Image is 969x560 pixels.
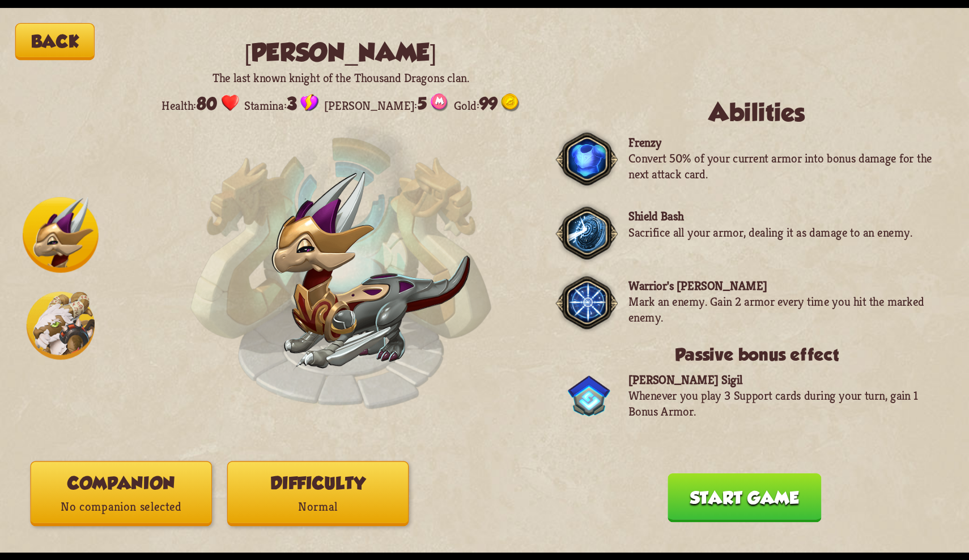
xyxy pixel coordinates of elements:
[161,93,239,114] div: Health:
[189,114,492,416] img: Enchantment_Altar.png
[568,375,610,416] img: ChevalierSigil.png
[23,197,99,273] img: Chevalier_Dragon_Icon.png
[556,202,618,265] img: Dark_Frame.png
[244,93,319,114] div: Stamina:
[159,38,522,66] h2: [PERSON_NAME]
[300,93,319,112] img: Stamina_Icon.png
[27,292,95,360] img: Barbarian_Dragon_Icon.png
[454,93,520,114] div: Gold:
[228,495,408,519] p: Normal
[628,134,946,150] p: Frenzy
[501,93,520,112] img: Gold.png
[271,172,470,371] img: Chevalier_Dragon.png
[568,99,946,126] h2: Abilities
[220,93,239,112] img: Heart.png
[30,461,212,526] button: CompanionNo companion selected
[628,208,912,224] p: Shield Bash
[668,473,821,522] button: Start game
[15,23,95,59] button: Back
[197,94,217,114] span: 80
[628,224,912,240] p: Sacrifice all your armor, dealing it as damage to an enemy.
[324,93,448,114] div: [PERSON_NAME]:
[479,94,498,114] span: 99
[159,70,522,86] p: The last known knight of the Thousand Dragons clan.
[628,294,946,326] p: Mark an enemy. Gain 2 armor every time you hit the marked enemy.
[628,150,946,182] p: Convert 50% of your current armor into bonus damage for the next attack card.
[227,461,409,526] button: DifficultyNormal
[31,495,211,519] p: No companion selected
[556,127,618,191] img: Dark_Frame.png
[628,277,946,293] p: Warrior's [PERSON_NAME]
[418,94,427,114] span: 5
[628,371,946,387] p: [PERSON_NAME] Sigil
[431,93,449,112] img: Mana_Points.png
[628,387,946,419] p: Whenever you play 3 Support cards during your turn, gain 1 Bonus Armor.
[287,94,296,114] span: 3
[556,271,618,334] img: Dark_Frame.png
[568,344,946,364] h3: Passive bonus effect
[273,173,469,371] img: Chevalier_Dragon.png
